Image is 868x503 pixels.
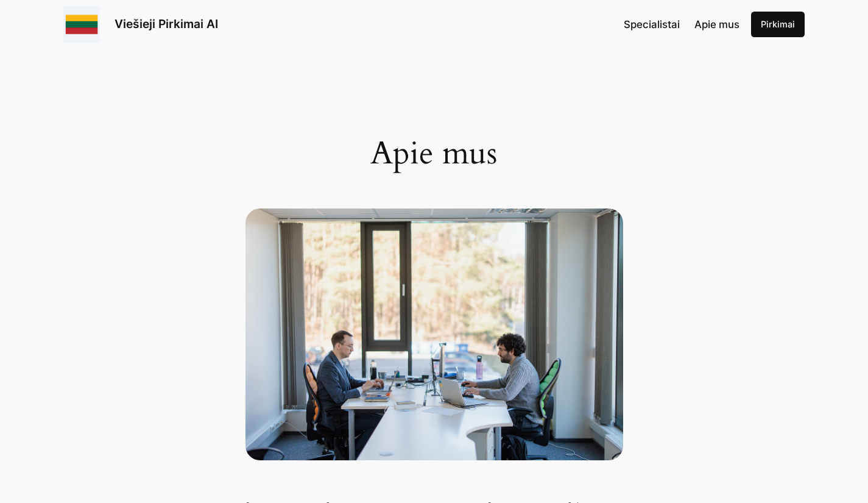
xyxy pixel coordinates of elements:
img: Viešieji pirkimai logo [63,6,100,43]
a: Viešieji Pirkimai AI [115,16,218,31]
a: Specialistai [624,16,680,32]
span: Specialistai [624,18,680,30]
a: Apie mus [694,16,739,32]
h1: Apie mus [245,135,623,172]
span: Apie mus [694,18,739,30]
a: Pirkimai [751,12,805,37]
nav: Navigation [624,16,739,32]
